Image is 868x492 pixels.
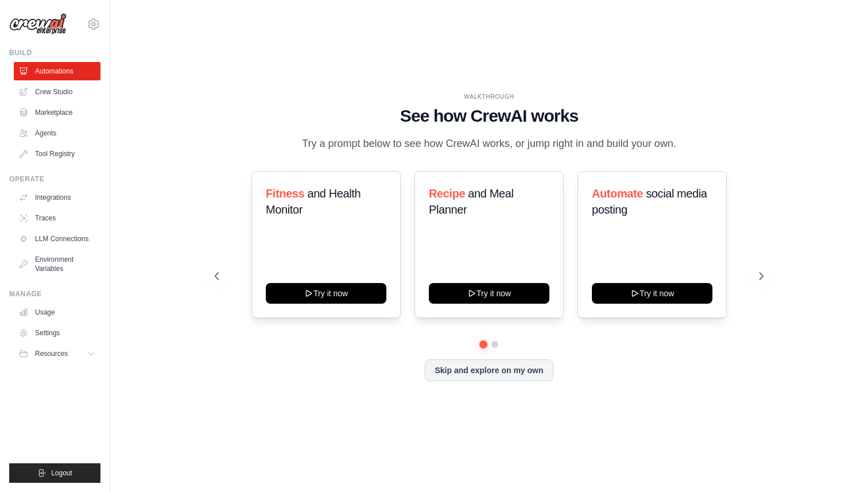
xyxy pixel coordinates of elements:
button: Skip and explore on my own [425,359,553,381]
span: Fitness [266,187,304,200]
div: Manage [9,289,100,299]
a: Settings [14,324,100,342]
h1: See how CrewAI works [215,106,764,126]
a: Environment Variables [14,250,100,278]
span: Recipe [429,187,465,200]
div: Operate [9,175,100,184]
a: Crew Studio [14,83,100,101]
span: social media posting [592,187,707,216]
span: Resources [35,349,68,358]
a: Usage [14,303,100,321]
a: Tool Registry [14,145,100,163]
p: Try a prompt below to see how CrewAI works, or jump right in and build your own. [296,135,682,152]
span: and Health Monitor [266,187,361,216]
a: Integrations [14,188,100,207]
a: Agents [14,124,100,142]
button: Logout [9,463,100,483]
img: Logo [9,13,67,35]
button: Resources [14,344,100,363]
div: WALKTHROUGH [215,92,764,101]
button: Try it now [592,283,712,304]
span: Automate [592,187,643,200]
a: LLM Connections [14,230,100,248]
span: Logout [51,468,72,478]
span: and Meal Planner [429,187,513,216]
div: Build [9,48,100,57]
button: Try it now [266,283,386,304]
button: Try it now [429,283,549,304]
a: Traces [14,209,100,227]
a: Marketplace [14,103,100,122]
a: Automations [14,62,100,80]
